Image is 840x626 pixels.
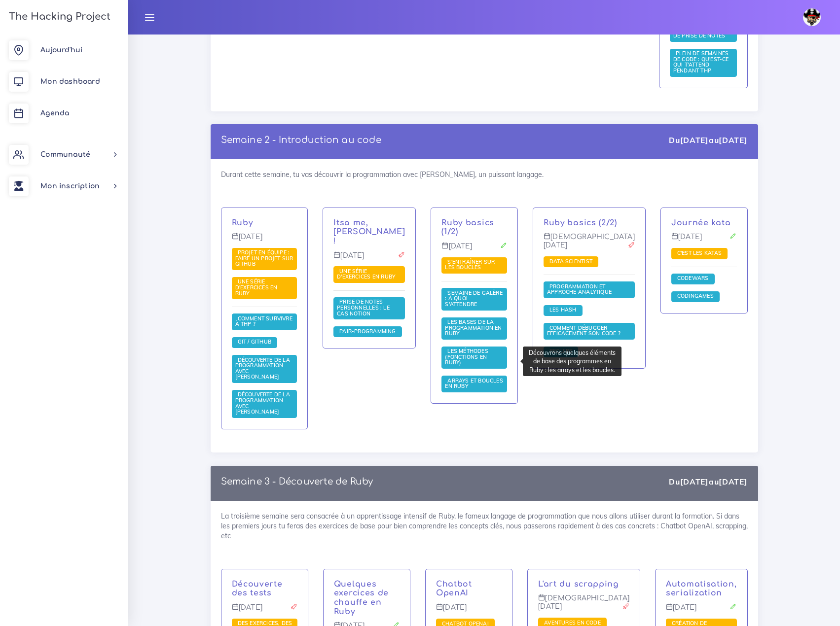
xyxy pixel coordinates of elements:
[235,391,290,415] span: Découverte de la programmation avec [PERSON_NAME]
[211,159,758,452] div: Durant cette semaine, tu vas découvrir la programmation avec [PERSON_NAME], un puissant langage.
[40,151,90,158] span: Communauté
[538,594,629,618] p: [DEMOGRAPHIC_DATA][DATE]
[40,182,100,190] span: Mon inscription
[232,580,297,598] p: Découverte des tests
[40,109,69,117] span: Agenda
[235,278,278,297] a: Une série d'exercices en Ruby
[337,328,398,335] a: Pair-Programming
[235,249,293,268] a: Projet en équipe : faire un projet sur Github
[235,278,278,296] span: Une série d'exercices en Ruby
[542,619,603,626] span: Aventures en code
[544,233,635,257] p: [DEMOGRAPHIC_DATA][DATE]
[547,306,579,313] span: Les Hash
[547,324,623,337] span: Comment débugger efficacement son code ?
[441,242,507,258] p: [DATE]
[436,603,502,619] p: [DATE]
[680,477,709,487] strong: [DATE]
[675,249,724,256] span: C'est les katas
[803,8,821,26] img: avatar
[436,580,502,598] p: Chatbot OpenAI
[719,477,747,487] strong: [DATE]
[337,299,390,317] a: Prise de notes personnelles : le cas Notion
[669,135,747,146] div: Du au
[673,50,729,74] a: Plein de semaines de code : qu'est-ce qui t'attend pendant THP
[337,268,398,280] span: Une série d'exercices en Ruby
[445,289,503,308] a: Semaine de galère : à quoi s'attendre
[445,259,495,272] a: S'entraîner sur les boucles
[445,377,503,390] a: Arrays et boucles en Ruby
[235,338,274,345] span: Git / Github
[538,580,629,589] p: L'art du scrapping
[675,292,716,299] span: Codingames
[719,135,747,145] strong: [DATE]
[337,298,390,316] span: Prise de notes personnelles : le cas Notion
[40,78,100,85] span: Mon dashboard
[235,315,292,328] a: Comment survivre à THP ?
[441,218,494,237] a: Ruby basics (1/2)
[232,603,297,619] p: [DATE]
[675,275,711,281] span: Codewars
[445,348,488,366] span: Les méthodes (fonctions en Ruby)
[673,50,729,74] span: Plein de semaines de code : qu'est-ce qui t'attend pendant THP
[235,339,274,346] a: Git / Github
[334,580,400,617] p: Quelques exercices de chauffe en Ruby
[333,251,405,267] p: [DATE]
[673,21,728,39] span: Découverte d'un nouveau système de prise de notes
[232,218,253,227] a: Ruby
[445,348,488,366] a: Les méthodes (fonctions en Ruby)
[671,233,737,248] p: [DATE]
[6,11,110,22] h3: The Hacking Project
[337,328,398,335] span: Pair-Programming
[544,218,635,228] p: Ruby basics (2/2)
[221,476,373,487] p: Semaine 3 - Découverte de Ruby
[445,319,502,337] a: Les bases de la programmation en Ruby
[671,218,737,228] p: Journée kata
[669,476,747,487] div: Du au
[547,258,595,265] span: Data scientist
[547,283,614,296] span: Programmation et approche analytique
[40,46,82,54] span: Aujourd'hui
[523,347,621,376] div: Découvrons quelques éléments de base des programmes en Ruby : les arrays et les boucles.
[235,391,290,416] a: Découverte de la programmation avec [PERSON_NAME]
[235,249,293,267] span: Projet en équipe : faire un projet sur Github
[680,135,709,145] strong: [DATE]
[337,268,398,281] a: Une série d'exercices en Ruby
[235,356,290,381] a: Découverte de la programmation avec [PERSON_NAME]
[221,135,381,145] a: Semaine 2 - Introduction au code
[232,233,297,248] p: [DATE]
[445,258,495,271] span: S'entraîner sur les boucles
[445,318,502,337] span: Les bases de la programmation en Ruby
[666,603,737,619] p: [DATE]
[666,580,737,598] p: Automatisation, serialization
[333,218,405,246] a: Itsa me, [PERSON_NAME] !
